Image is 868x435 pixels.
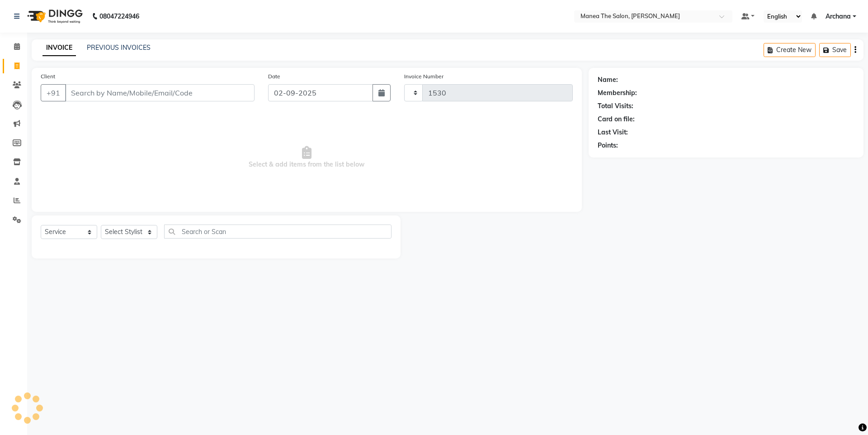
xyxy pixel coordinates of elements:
[598,141,618,150] div: Points:
[99,4,139,29] b: 08047224946
[164,225,392,239] input: Search or Scan
[598,75,618,85] div: Name:
[598,101,633,111] div: Total Visits:
[819,43,851,57] button: Save
[41,112,573,203] span: Select & add items from the list below
[598,128,628,137] div: Last Visit:
[598,88,637,98] div: Membership:
[23,4,85,29] img: logo
[41,84,66,101] button: +91
[65,84,255,101] input: Search by Name/Mobile/Email/Code
[42,40,76,56] a: INVOICE
[826,12,851,21] span: Archana
[268,72,280,81] label: Date
[404,72,443,81] label: Invoice Number
[764,43,816,57] button: Create New
[598,115,635,124] div: Card on file:
[41,72,55,81] label: Client
[87,43,151,52] a: PREVIOUS INVOICES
